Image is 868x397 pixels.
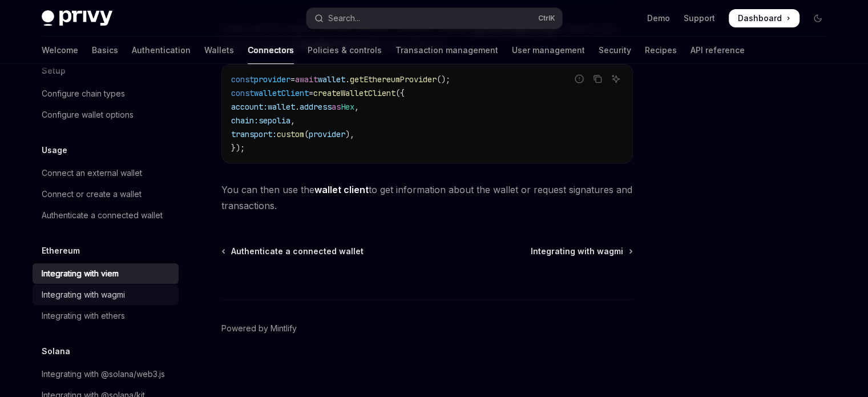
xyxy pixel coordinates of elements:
[42,187,142,201] div: Connect or create a wallet
[231,102,268,112] span: account:
[33,83,179,104] a: Configure chain types
[354,102,359,112] span: ,
[231,143,245,153] span: });
[42,367,165,381] div: Integrating with @solana/web3.js
[691,37,745,64] a: API reference
[42,267,119,280] div: Integrating with viem
[350,74,437,85] span: getEthereumProvider
[538,14,555,23] span: Ctrl K
[33,306,179,326] a: Integrating with ethers
[314,184,369,196] a: wallet client
[313,88,395,98] span: createWalletClient
[277,129,304,139] span: custom
[290,115,295,126] span: ,
[599,37,631,64] a: Security
[314,184,369,195] strong: wallet client
[223,246,364,257] a: Authenticate a connected wallet
[306,8,562,29] button: Open search
[231,88,254,98] span: const
[345,74,350,85] span: .
[254,88,309,98] span: walletClient
[308,37,382,64] a: Policies & controls
[512,37,585,64] a: User management
[42,208,163,222] div: Authenticate a connected wallet
[318,74,345,85] span: wallet
[304,129,309,139] span: (
[231,115,259,126] span: chain:
[809,9,827,27] button: Toggle dark mode
[221,182,633,214] span: You can then use the to get information about the wallet or request signatures and transactions.
[645,37,677,64] a: Recipes
[309,129,345,139] span: provider
[231,129,277,139] span: transport:
[33,163,179,183] a: Connect an external wallet
[309,88,313,98] span: =
[738,13,782,24] span: Dashboard
[204,37,234,64] a: Wallets
[328,11,360,25] div: Search...
[590,71,605,86] button: Copy the contents from the code block
[42,166,142,180] div: Connect an external wallet
[608,71,623,86] button: Ask AI
[42,37,78,64] a: Welcome
[254,74,290,85] span: provider
[33,205,179,226] a: Authenticate a connected wallet
[42,108,134,122] div: Configure wallet options
[290,74,295,85] span: =
[295,102,300,112] span: .
[231,246,364,257] span: Authenticate a connected wallet
[295,74,318,85] span: await
[42,309,125,323] div: Integrating with ethers
[33,284,179,305] a: Integrating with wagmi
[42,87,125,101] div: Configure chain types
[33,105,179,125] a: Configure wallet options
[42,288,125,302] div: Integrating with wagmi
[332,102,341,112] span: as
[572,71,587,86] button: Report incorrect code
[395,37,498,64] a: Transaction management
[92,37,118,64] a: Basics
[33,263,179,284] a: Integrating with viem
[268,102,295,112] span: wallet
[42,10,112,26] img: dark logo
[259,115,290,126] span: sepolia
[231,74,254,85] span: const
[33,184,179,204] a: Connect or create a wallet
[345,129,354,139] span: ),
[42,143,67,157] h5: Usage
[341,102,354,112] span: Hex
[248,37,294,64] a: Connectors
[531,246,632,257] a: Integrating with wagmi
[437,74,450,85] span: ();
[531,246,623,257] span: Integrating with wagmi
[42,344,70,358] h5: Solana
[42,244,80,258] h5: Ethereum
[132,37,191,64] a: Authentication
[395,88,405,98] span: ({
[684,13,715,24] a: Support
[729,9,800,27] a: Dashboard
[300,102,332,112] span: address
[647,13,670,24] a: Demo
[221,323,297,334] a: Powered by Mintlify
[33,364,179,384] a: Integrating with @solana/web3.js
